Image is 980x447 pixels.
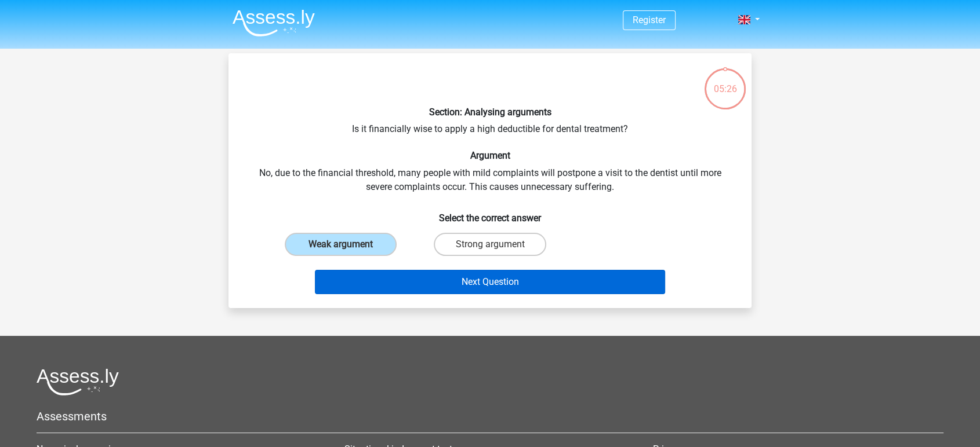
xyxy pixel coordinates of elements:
[247,150,733,161] h6: Argument
[247,203,733,223] h6: Select the correct answer
[233,63,747,299] div: Is it financially wise to apply a high deductible for dental treatment? No, due to the financial ...
[247,107,733,118] h6: Section: Analysing arguments
[37,368,119,395] img: Assessly logo
[285,233,397,256] label: Weak argument
[434,233,546,256] label: Strong argument
[233,9,315,36] img: Assessly
[37,409,943,423] h5: Assessments
[703,67,747,96] div: 05:26
[633,14,666,25] a: Register
[315,270,666,294] button: Next Question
